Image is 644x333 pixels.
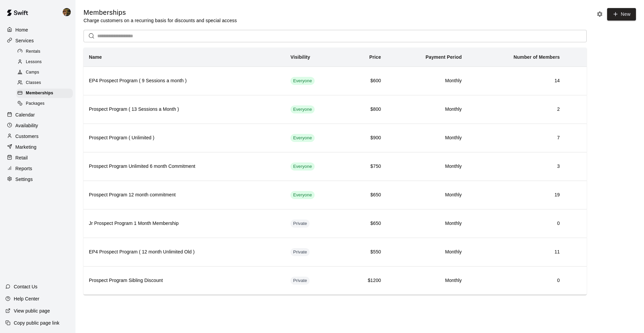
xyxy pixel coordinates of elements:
[290,249,310,255] span: Private
[351,277,381,284] h6: $1200
[351,77,381,85] h6: $600
[290,277,310,285] div: This membership is hidden from the memberships page
[595,9,605,19] button: Memberships settings
[5,163,70,174] a: Reports
[351,134,381,142] h6: $900
[392,106,462,113] h6: Monthly
[26,80,41,86] span: Classes
[5,174,70,184] a: Settings
[290,221,310,227] span: Private
[473,191,560,199] h6: 19
[84,48,587,295] table: simple table
[392,248,462,256] h6: Monthly
[5,153,70,163] a: Retail
[473,248,560,256] h6: 11
[14,295,39,302] p: Help Center
[290,77,315,85] div: This membership is visible to all customers
[15,37,34,44] p: Services
[290,191,315,199] div: This membership is visible to all customers
[369,54,381,60] b: Price
[290,134,315,142] div: This membership is visible to all customers
[26,59,42,65] span: Lessons
[16,88,75,99] a: Memberships
[5,142,70,152] a: Marketing
[16,47,73,56] div: Rentals
[351,248,381,256] h6: $550
[5,25,70,35] a: Home
[16,46,75,57] a: Rentals
[89,54,102,60] b: Name
[351,191,381,199] h6: $650
[473,277,560,284] h6: 0
[15,176,33,183] p: Settings
[392,220,462,227] h6: Monthly
[392,77,462,85] h6: Monthly
[15,27,28,33] p: Home
[5,131,70,141] a: Customers
[426,54,462,60] b: Payment Period
[14,283,38,290] p: Contact Us
[290,105,315,113] div: This membership is visible to all customers
[290,78,315,84] span: Everyone
[392,163,462,170] h6: Monthly
[15,133,39,140] p: Customers
[473,163,560,170] h6: 3
[514,54,560,60] b: Number of Members
[5,110,70,120] a: Calendar
[26,90,53,97] span: Memberships
[473,220,560,227] h6: 0
[392,277,462,284] h6: Monthly
[290,192,315,198] span: Everyone
[16,78,73,88] div: Classes
[290,162,315,171] div: This membership is visible to all customers
[473,134,560,142] h6: 7
[5,36,70,46] a: Services
[84,8,237,17] h5: Memberships
[14,307,50,314] p: View public page
[16,99,73,108] div: Packages
[15,122,38,129] p: Availability
[16,78,75,88] a: Classes
[26,48,41,55] span: Rentals
[290,220,310,228] div: This membership is hidden from the memberships page
[290,135,315,141] span: Everyone
[392,191,462,199] h6: Monthly
[15,165,32,172] p: Reports
[16,57,75,67] a: Lessons
[89,163,280,170] h6: Prospect Program Unlimited 6 month Commitment
[89,248,280,256] h6: EP4 Prospect Program ( 12 month Unlimited Old )
[290,106,315,113] span: Everyone
[89,106,280,113] h6: Prospect Program ( 13 Sessions a Month )
[351,163,381,170] h6: $750
[84,17,237,24] p: Charge customers on a recurring basis for discounts and special access
[89,220,280,227] h6: Jr Prospect Program 1 Month Membership
[89,77,280,85] h6: EP4 Prospect Program ( 9 Sessions a month )
[351,220,381,227] h6: $650
[473,106,560,113] h6: 2
[392,134,462,142] h6: Monthly
[473,77,560,85] h6: 14
[290,248,310,256] div: This membership is hidden from the memberships page
[16,89,73,98] div: Memberships
[607,8,636,20] a: New
[15,144,37,150] p: Marketing
[15,111,35,118] p: Calendar
[351,106,381,113] h6: $800
[89,134,280,142] h6: Prospect Program ( Unlimited )
[14,320,59,326] p: Copy public page link
[26,69,39,76] span: Camps
[16,67,75,78] a: Camps
[16,99,75,109] a: Packages
[26,100,45,107] span: Packages
[290,54,310,60] b: Visibility
[5,121,70,131] a: Availability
